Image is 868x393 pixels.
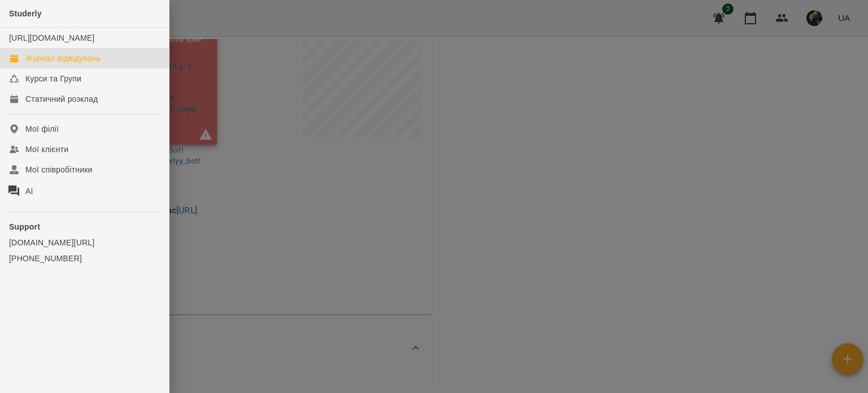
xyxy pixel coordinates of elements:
[25,185,33,197] div: AI
[25,123,59,135] div: Мої філії
[25,73,81,84] div: Курси та Групи
[25,93,98,105] div: Статичний розклад
[25,164,93,175] div: Мої співробітники
[9,221,160,232] p: Support
[25,144,68,155] div: Мої клієнти
[9,33,94,42] a: [URL][DOMAIN_NAME]
[9,237,160,248] a: [DOMAIN_NAME][URL]
[25,53,101,64] div: Журнал відвідувань
[9,253,160,264] a: [PHONE_NUMBER]
[9,9,42,18] span: Studerly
